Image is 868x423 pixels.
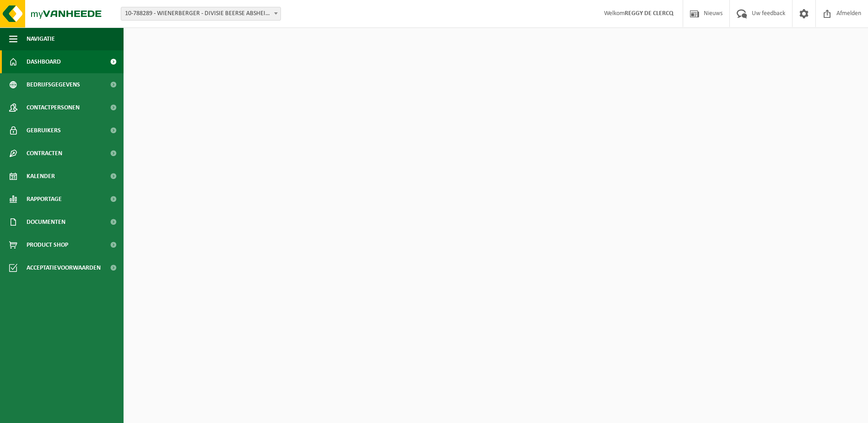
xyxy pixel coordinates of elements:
span: Gebruikers [27,119,61,142]
span: Product Shop [27,233,68,256]
span: Bedrijfsgegevens [27,73,80,96]
span: Contactpersonen [27,96,80,119]
span: Navigatie [27,27,55,50]
span: Dashboard [27,50,61,73]
span: 10-788289 - WIENERBERGER - DIVISIE BEERSE ABSHEIDE - BEERSE [121,7,281,21]
span: 10-788289 - WIENERBERGER - DIVISIE BEERSE ABSHEIDE - BEERSE [121,7,280,20]
strong: REGGY DE CLERCQ [625,10,674,17]
span: Documenten [27,211,65,233]
span: Acceptatievoorwaarden [27,256,101,279]
span: Rapportage [27,188,62,211]
span: Contracten [27,142,62,165]
span: Kalender [27,165,55,188]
